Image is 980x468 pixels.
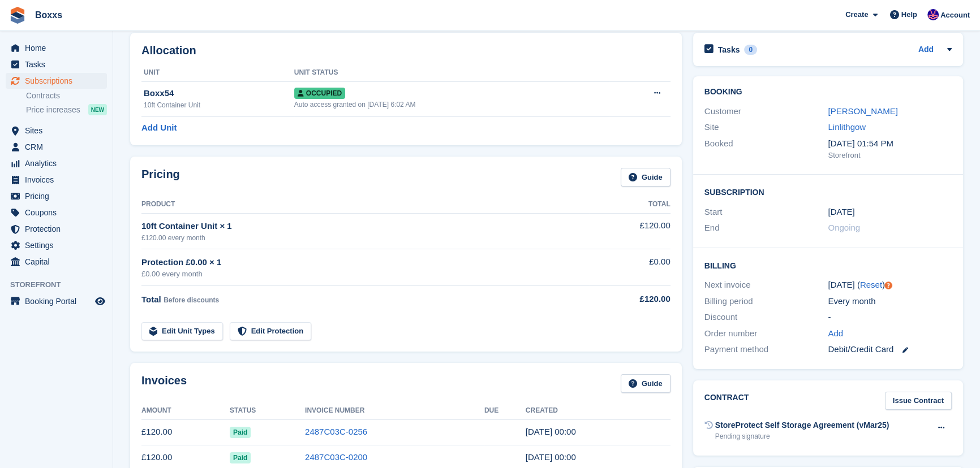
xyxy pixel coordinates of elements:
div: 10ft Container Unit [144,100,294,110]
span: Occupied [294,88,345,99]
time: 2025-07-29 23:00:00 UTC [828,206,854,219]
div: Protection £0.00 × 1 [141,256,590,269]
th: Product [141,196,590,214]
a: menu [6,237,107,253]
span: Ongoing [828,223,860,232]
a: menu [6,172,107,188]
a: Preview store [93,294,107,308]
span: Paid [230,452,251,463]
div: Discount [704,311,828,324]
a: Add [918,44,934,57]
h2: Booking [704,88,952,97]
a: Price increases NEW [26,103,107,116]
th: Invoice Number [305,402,484,420]
a: menu [6,254,107,270]
time: 2025-07-29 23:00:27 UTC [526,452,576,462]
div: - [828,311,952,324]
span: Paid [230,427,251,438]
a: menu [6,205,107,220]
span: Settings [25,237,93,253]
a: Guide [621,374,670,393]
h2: Contract [704,392,749,410]
th: Amount [141,402,230,420]
a: menu [6,188,107,204]
a: 2487C03C-0200 [305,452,367,462]
span: Create [845,9,868,20]
div: Payment method [704,343,828,356]
span: Analytics [25,155,93,171]
h2: Pricing [141,168,180,187]
div: Storefront [828,150,952,161]
div: £120.00 [590,293,670,306]
span: Booking Portal [25,293,93,309]
th: Unit [141,64,294,82]
a: menu [6,57,107,72]
th: Status [230,402,305,420]
span: Coupons [25,205,93,220]
td: £0.00 [590,249,670,286]
div: Start [704,206,828,219]
div: Site [704,121,828,134]
div: End [704,222,828,235]
div: Billing period [704,295,828,308]
a: menu [6,40,107,56]
time: 2025-08-29 23:00:54 UTC [526,427,576,436]
h2: Invoices [141,374,187,393]
div: Tooltip anchor [883,280,893,291]
a: menu [6,155,107,171]
span: Pricing [25,188,93,204]
th: Total [590,196,670,214]
div: Auto access granted on [DATE] 6:02 AM [294,99,609,110]
a: Guide [621,168,670,187]
span: Subscriptions [25,73,93,89]
div: StoreProtect Self Storage Agreement (vMar25) [715,419,889,431]
th: Due [484,402,526,420]
th: Unit Status [294,64,609,82]
div: Debit/Credit Card [828,343,952,356]
span: Tasks [25,57,93,72]
span: Storefront [10,279,113,291]
a: menu [6,123,107,138]
td: £120.00 [590,213,670,249]
div: Customer [704,105,828,118]
div: [DATE] 01:54 PM [828,137,952,150]
span: Invoices [25,172,93,188]
a: Add [828,327,843,340]
h2: Tasks [718,45,740,55]
span: Price increases [26,105,80,115]
td: £120.00 [141,419,230,445]
a: Contracts [26,90,107,101]
img: stora-icon-8386f47178a22dfd0bd8f6a31ec36ba5ce8667c1dd55bd0f319d3a0aa187defe.svg [9,7,26,24]
a: menu [6,221,107,237]
div: Next invoice [704,279,828,292]
a: menu [6,73,107,89]
img: Jamie Malcolm [927,9,939,20]
a: Edit Protection [230,322,311,341]
span: Protection [25,221,93,237]
span: CRM [25,139,93,155]
div: Every month [828,295,952,308]
span: Help [901,9,917,20]
div: NEW [88,104,107,115]
span: Total [141,294,161,304]
span: Before discounts [164,296,219,304]
div: Pending signature [715,431,889,441]
a: Edit Unit Types [141,322,223,341]
div: 0 [744,45,757,55]
a: menu [6,293,107,309]
a: 2487C03C-0256 [305,427,367,436]
div: [DATE] ( ) [828,279,952,292]
span: Sites [25,123,93,138]
a: Issue Contract [885,392,952,410]
span: Account [940,10,970,21]
a: menu [6,139,107,155]
div: Order number [704,327,828,340]
a: Add Unit [141,122,177,135]
div: 10ft Container Unit × 1 [141,220,590,233]
h2: Allocation [141,44,670,57]
div: £0.00 every month [141,268,590,280]
th: Created [526,402,670,420]
h2: Subscription [704,186,952,197]
div: Boxx54 [144,87,294,100]
a: Linlithgow [828,122,866,132]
